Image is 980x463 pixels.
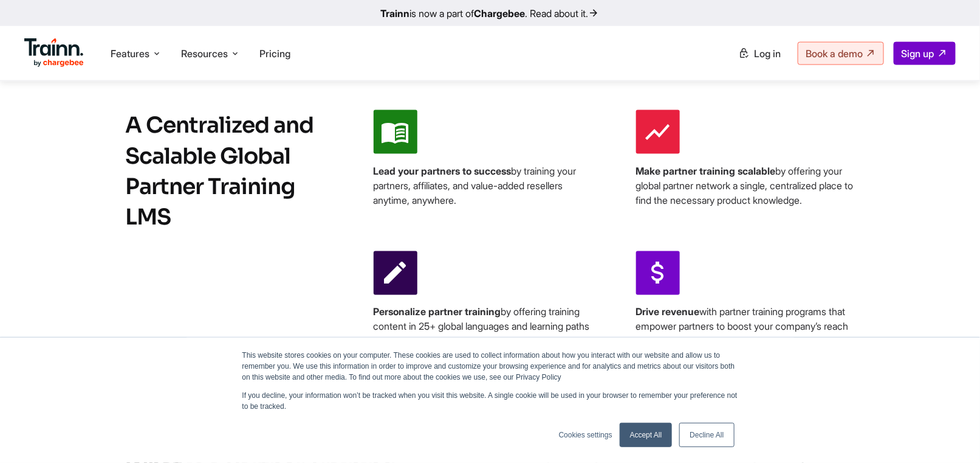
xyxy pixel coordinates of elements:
b: Trainn [381,7,410,19]
a: Pricing [259,47,290,60]
b: Personalize partner training [374,306,501,318]
img: Trainn Logo [24,38,84,68]
a: Cookies settings [559,430,612,440]
b: Chargebee [475,7,526,19]
span: Features [111,47,149,60]
h2: A Centralized and Scalable Global Partner Training LMS [126,110,332,341]
b: Drive revenue [636,306,700,318]
a: Book a demo [798,42,884,65]
b: Make partner training scalable [636,165,776,177]
span: Resources [181,47,228,60]
span: Sign up [902,47,934,60]
span: Log in [754,47,781,60]
b: Lead your partners to success [374,165,512,177]
p: by offering training content in 25+ global languages and learning paths customized for different ... [374,305,592,349]
p: This website stores cookies on your computer. These cookies are used to collect information about... [242,350,738,383]
p: by offering your global partner network a single, centralized place to find the necessary product... [636,164,855,207]
a: Accept All [620,423,673,447]
a: Decline All [679,423,734,447]
p: by training your partners, affiliates, and value-added resellers anytime, anywhere. [374,164,592,207]
p: If you decline, your information won’t be tracked when you visit this website. A single cookie wi... [242,390,738,412]
span: Book a demo [806,47,863,60]
a: Log in [731,43,788,64]
p: with partner training programs that empower partners to boost your company’s reach and exceed the... [636,305,855,349]
a: Sign up [894,42,956,65]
